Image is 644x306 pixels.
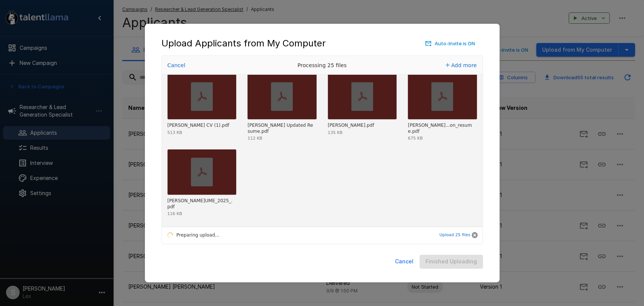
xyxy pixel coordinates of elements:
div: Preparing upload... [162,226,220,244]
button: Cancel [392,255,417,269]
div: Uppy Dashboard [161,55,483,244]
button: Cancel [472,232,478,238]
div: 112 KB [247,136,262,140]
div: Upload Applicants from My Computer [161,37,483,49]
div: 116 KB [168,212,182,216]
span: Add more [451,62,477,68]
button: Add more files [443,60,480,71]
div: Clarisa Valles-Cabaron_resume.pdf [408,123,475,134]
div: Processing 25 files [266,56,379,75]
button: Upload 25 files [439,228,470,243]
div: MARA ISABEL C. LOPEZ_RESUME_2025_.pdf [168,198,235,210]
button: Auto-Invite is ON [424,38,477,49]
div: TONI GRETCH APOSTOL.pdf [328,123,374,129]
div: Angelica L. Updated Resume.pdf [247,123,315,134]
div: 135 KB [328,131,343,135]
button: Cancel [165,60,188,71]
div: 675 KB [408,136,423,140]
div: Dorothy Joy Tipgos CV (1).pdf [168,123,229,129]
div: 513 KB [168,131,182,135]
